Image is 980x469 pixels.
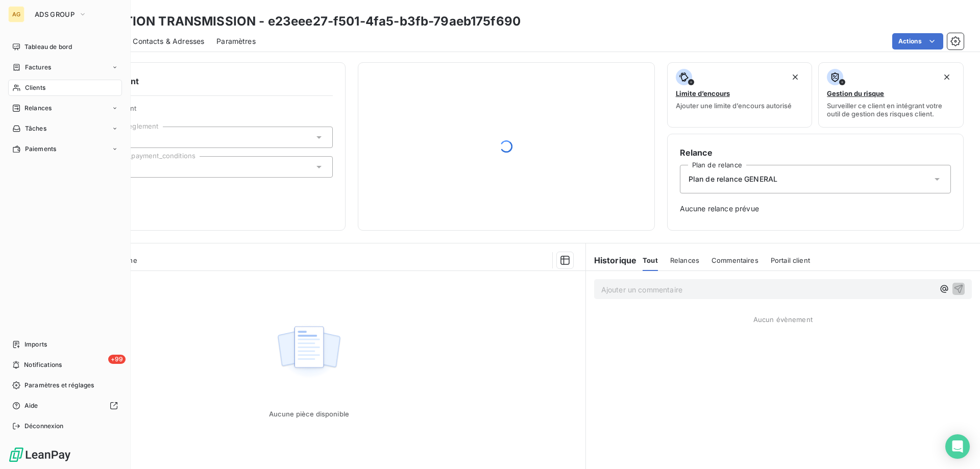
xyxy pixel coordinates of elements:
[680,146,951,159] h6: Relance
[25,83,45,92] span: Clients
[35,10,75,18] span: ADS GROUP
[827,89,884,97] span: Gestion du risque
[62,75,333,87] h6: Informations client
[667,62,813,128] button: Limite d’encoursAjouter une limite d’encours autorisé
[8,447,71,463] img: Logo LeanPay
[24,104,52,113] span: Relances
[25,63,51,72] span: Factures
[24,381,94,390] span: Paramètres et réglages
[25,124,46,133] span: Tâches
[753,315,813,324] span: Aucun évènement
[82,104,333,118] span: Propriétés Client
[108,355,126,364] span: +99
[689,174,777,184] span: Plan de relance GENERAL
[24,360,62,369] span: Notifications
[892,33,943,50] button: Actions
[24,340,47,349] span: Imports
[276,320,341,384] img: Empty state
[24,42,72,52] span: Tableau de bord
[680,204,951,214] span: Aucune relance prévue
[712,256,758,264] span: Commentaires
[945,434,970,459] div: Open Intercom Messenger
[25,144,56,154] span: Paiements
[827,102,955,118] span: Surveiller ce client en intégrant votre outil de gestion des risques client.
[643,256,658,264] span: Tout
[818,62,964,128] button: Gestion du risqueSurveiller ce client en intégrant votre outil de gestion des risques client.
[8,6,24,22] div: AG
[676,89,730,97] span: Limite d’encours
[676,102,792,110] span: Ajouter une limite d’encours autorisé
[24,422,64,431] span: Déconnexion
[8,398,122,414] a: Aide
[216,36,256,46] span: Paramètres
[771,256,810,264] span: Portail client
[133,36,204,46] span: Contacts & Adresses
[24,401,38,410] span: Aide
[90,12,521,31] h3: SOLUTION TRANSMISSION - e23eee27-f501-4fa5-b3fb-79aeb175f690
[586,254,637,266] h6: Historique
[269,410,349,418] span: Aucune pièce disponible
[670,256,699,264] span: Relances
